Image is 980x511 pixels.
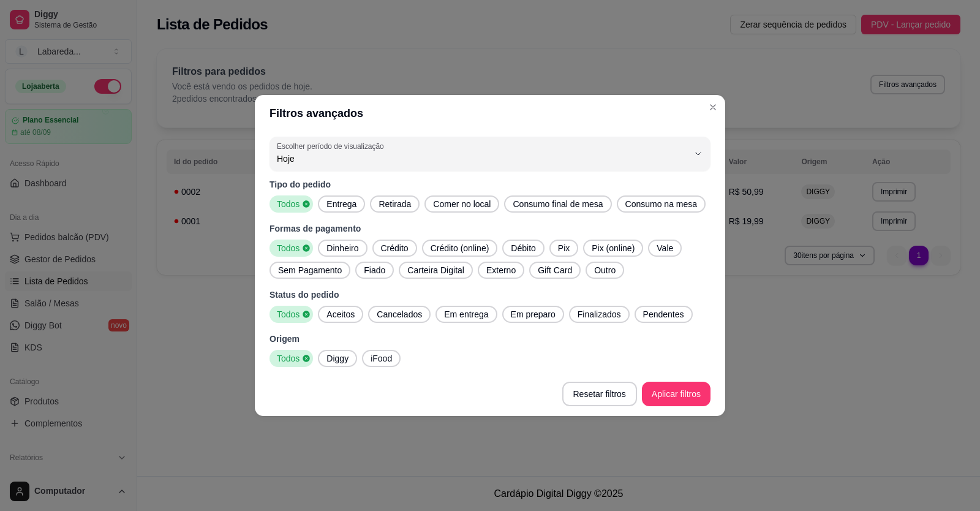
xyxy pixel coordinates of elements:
[362,350,401,367] button: iFood
[269,306,313,323] button: Todos
[553,242,575,254] span: Pix
[269,333,710,345] p: Origem
[508,198,608,210] span: Consumo final de mesa
[269,137,710,171] button: Escolher período de visualizaçãoHoje
[269,195,313,213] button: Todos
[269,262,350,279] button: Sem Pagamento
[322,198,361,210] span: Entrega
[506,242,540,254] span: Débito
[586,262,624,279] button: Outro
[269,240,313,257] button: Todos
[372,240,417,257] button: Crédito
[273,264,347,276] span: Sem Pagamento
[318,240,367,257] button: Dinheiro
[424,195,499,213] button: Comer no local
[372,308,427,320] span: Cancelados
[269,222,710,235] p: Formas de pagamento
[322,308,360,320] span: Aceitos
[269,178,710,191] p: Tipo do pedido
[587,242,639,254] span: Pix (online)
[703,97,723,117] button: Close
[318,350,357,367] button: Diggy
[322,242,363,254] span: Dinheiro
[652,242,678,254] span: Vale
[370,195,420,213] button: Retirada
[428,198,496,210] span: Comer no local
[435,306,497,323] button: Em entrega
[562,382,637,406] button: Resetar filtros
[502,306,564,323] button: Em preparo
[368,306,431,323] button: Cancelados
[272,308,302,320] span: Todos
[422,240,498,257] button: Crédito (online)
[318,195,365,213] button: Entrega
[549,240,578,257] button: Pix
[272,242,302,254] span: Todos
[648,240,682,257] button: Vale
[478,262,524,279] button: Externo
[481,264,521,276] span: Externo
[399,262,473,279] button: Carteira Digital
[318,306,363,323] button: Aceitos
[402,264,469,276] span: Carteira Digital
[272,198,302,210] span: Todos
[322,352,353,365] span: Diggy
[529,262,581,279] button: Gift Card
[504,195,611,213] button: Consumo final de mesa
[589,264,620,276] span: Outro
[439,308,493,320] span: Em entrega
[355,262,394,279] button: Fiado
[533,264,577,276] span: Gift Card
[617,195,706,213] button: Consumo na mesa
[277,141,388,151] label: Escolher período de visualização
[374,198,416,210] span: Retirada
[638,308,689,320] span: Pendentes
[502,240,544,257] button: Débito
[277,153,688,165] span: Hoje
[569,306,630,323] button: Finalizados
[359,264,390,276] span: Fiado
[366,352,397,365] span: iFood
[642,382,710,406] button: Aplicar filtros
[506,308,560,320] span: Em preparo
[255,95,725,132] header: Filtros avançados
[272,352,302,365] span: Todos
[269,350,313,367] button: Todos
[620,198,703,210] span: Consumo na mesa
[583,240,643,257] button: Pix (online)
[376,242,413,254] span: Crédito
[426,242,494,254] span: Crédito (online)
[573,308,626,320] span: Finalizados
[269,289,710,301] p: Status do pedido
[635,306,693,323] button: Pendentes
